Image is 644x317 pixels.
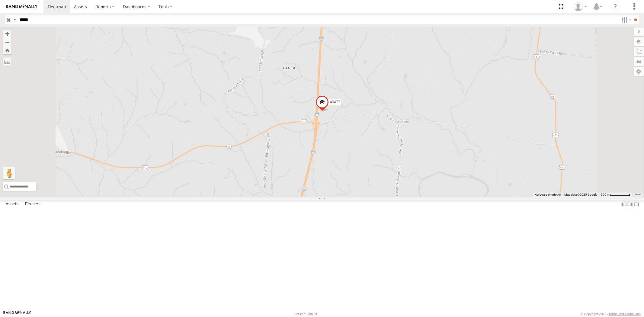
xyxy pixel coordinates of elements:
[3,30,11,38] button: Zoom in
[535,193,561,197] button: Keyboard shortcuts
[619,15,632,24] label: Search Filter Options
[13,15,18,24] label: Search Query
[2,200,21,209] label: Assets
[22,200,42,209] label: Fences
[581,312,641,316] div: © Copyright 2025 -
[3,167,15,179] button: Drag Pegman onto the map to open Street View
[633,200,639,209] label: Hide Summary Table
[6,5,37,9] img: rand-logo.svg
[601,193,610,196] span: 500 m
[572,2,589,11] div: Victor Sanchez
[599,193,632,197] button: Map Scale: 500 m per 64 pixels
[627,200,633,209] label: Dock Summary Table to the Right
[634,67,644,76] label: Map Settings
[3,46,11,54] button: Zoom Home
[3,311,31,317] a: Visit our Website
[330,100,340,104] span: 40477
[3,38,11,46] button: Zoom out
[3,57,11,66] label: Measure
[294,312,317,316] div: Version: 308.01
[621,200,627,209] label: Dock Summary Table to the Left
[609,312,641,316] a: Terms and Conditions
[610,2,620,11] i: ?
[635,194,641,196] a: Terms (opens in new tab)
[564,193,597,196] span: Map data ©2025 Google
